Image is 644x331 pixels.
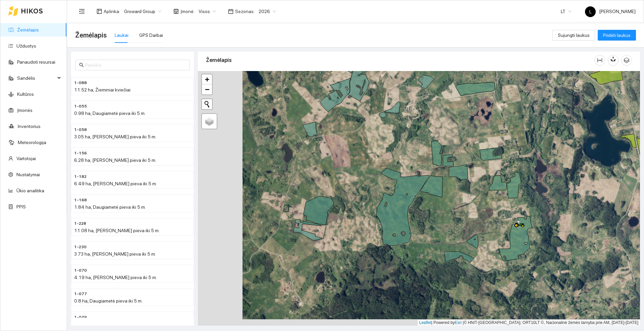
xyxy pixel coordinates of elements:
a: Žemėlapis [17,27,39,32]
span: 0.8 ha, Daugiametė pieva iki 5 m. [74,298,143,304]
span: Aplinka : [104,8,120,15]
span: 1.84 ha, Daugiametė pieva iki 5 m. [74,204,146,210]
span: 1-058 [74,127,87,133]
a: Zoom out [202,84,212,94]
span: | [463,320,464,325]
span: 0.98 ha, Daugiametė pieva iki 5 m. [74,111,146,116]
span: shop [173,9,179,14]
span: 1-055 [74,103,87,110]
a: Nustatymai [16,172,40,177]
span: 1-049 [74,314,87,321]
a: Inventorius [18,124,41,129]
a: Kultūros [17,91,34,97]
a: Panaudoti resursai [17,59,55,65]
span: menu-fold [79,8,85,14]
span: 1-230 [74,244,87,250]
a: PPIS [16,204,26,209]
span: Pridėti laukus [603,31,631,39]
a: Pridėti laukus [598,32,636,38]
span: 6.28 ha, [PERSON_NAME] pieva iki 5 m. [74,157,156,163]
span: 3.05 ha, [PERSON_NAME] pieva iki 5 m. [74,134,156,139]
a: Leaflet [419,320,431,325]
div: Žemėlapis [206,51,594,70]
span: 1-168 [74,197,87,203]
span: Įmonė : [180,8,195,15]
span: 6.49 ha, [PERSON_NAME] pieva iki 5 m. [74,181,157,186]
div: Laukai [115,31,128,39]
button: Initiate a new search [202,99,212,109]
span: 1-156 [74,150,87,156]
a: Zoom in [202,74,212,84]
a: Užduotys [16,43,36,49]
span: 4.19 ha, [PERSON_NAME] pieva iki 5 m. [74,275,157,280]
span: layout [97,9,102,14]
a: Sujungti laukus [552,32,595,38]
span: L [589,6,592,17]
span: − [205,85,209,93]
span: + [205,75,209,83]
button: Pridėti laukus [598,30,636,41]
button: Sujungti laukus [552,30,595,41]
div: | Powered by © HNIT-[GEOGRAPHIC_DATA]; ORT10LT ©, Nacionalinė žemės tarnyba prie AM, [DATE]-[DATE] [418,320,640,326]
span: 11.08 ha, [PERSON_NAME] pieva iki 5 m. [74,228,160,233]
span: calendar [228,9,233,14]
span: Sezonas : [235,8,255,15]
span: 1-070 [74,267,87,274]
span: 1-228 [74,220,86,227]
div: GPS Darbai [139,31,163,39]
span: 3.73 ha, [PERSON_NAME] pieva iki 5 m. [74,251,156,257]
span: [PERSON_NAME] [585,9,636,14]
span: Visos [199,6,216,16]
span: 11.52 ha, Žieminiai kviečiai [74,87,130,92]
span: Groward Group [124,6,161,16]
span: Žemėlapis [75,30,107,41]
span: Sujungti laukus [558,31,590,39]
span: 1-088 [74,80,87,86]
span: Sandėlis [17,71,55,85]
a: Layers [202,114,217,129]
span: 2026 [259,6,276,16]
span: 1-077 [74,291,87,297]
a: Ūkio analitika [16,188,44,193]
span: 1-182 [74,174,87,180]
button: column-width [594,55,605,66]
a: Meteorologija [18,140,46,145]
a: Įmonės [17,108,33,113]
a: Vartotojai [16,156,36,161]
span: column-width [595,58,605,63]
span: search [79,63,84,67]
a: Esri [455,320,462,325]
button: menu-fold [75,5,89,18]
span: LT [561,6,572,16]
input: Paieška [85,61,186,69]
